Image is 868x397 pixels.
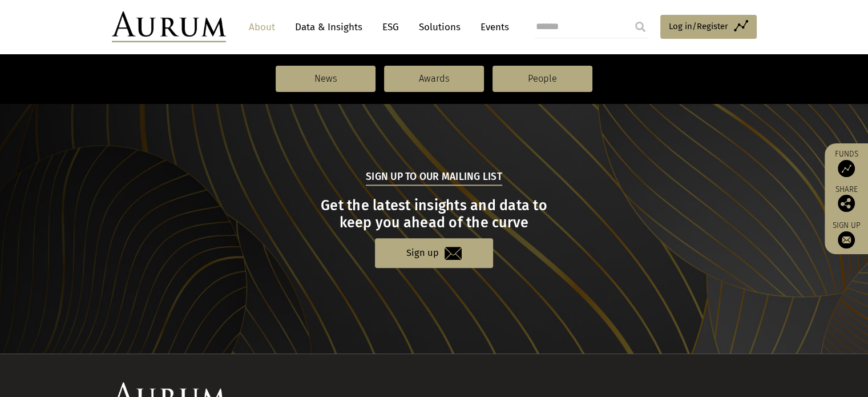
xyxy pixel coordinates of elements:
[243,17,281,38] a: About
[669,19,728,33] span: Log in/Register
[492,66,592,92] a: People
[375,238,493,267] a: Sign up
[838,195,855,212] img: Share this post
[112,11,226,42] img: Aurum
[289,17,368,38] a: Data & Insights
[830,149,862,177] a: Funds
[830,186,862,212] div: Share
[413,17,466,38] a: Solutions
[366,170,502,186] h5: Sign up to our mailing list
[475,17,509,38] a: Events
[113,197,755,231] h3: Get the latest insights and data to keep you ahead of the curve
[830,220,862,248] a: Sign up
[384,66,484,92] a: Awards
[838,231,855,248] img: Sign up to our newsletter
[838,160,855,177] img: Access Funds
[276,66,376,92] a: News
[377,17,405,38] a: ESG
[660,15,757,39] a: Log in/Register
[629,15,652,38] input: Submit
